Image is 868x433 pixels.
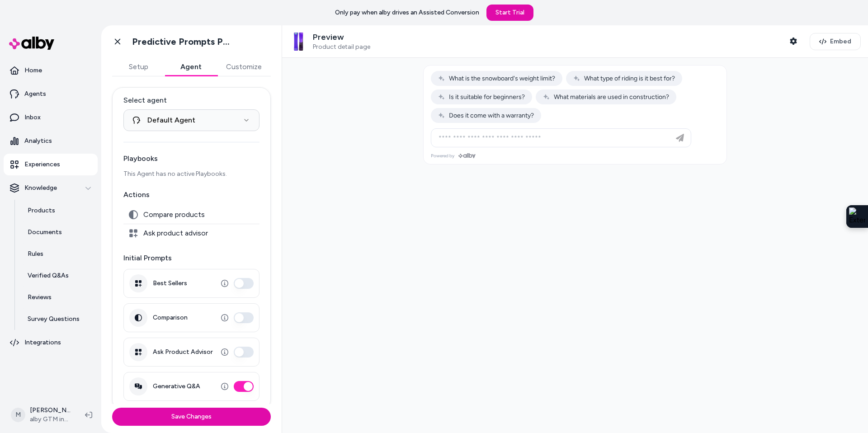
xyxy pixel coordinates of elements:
[4,154,98,175] a: Experiences
[123,189,259,200] p: Actions
[19,287,98,308] a: Reviews
[153,382,200,391] label: Generative Q&A
[123,253,259,264] p: Initial Prompts
[153,279,187,287] label: Best Sellers
[123,153,259,164] p: Playbooks
[28,249,43,259] p: Rules
[313,32,370,42] p: Preview
[24,113,41,122] p: Inbox
[143,229,208,238] span: Ask product advisor
[4,332,98,353] a: Integrations
[5,400,78,429] button: M[PERSON_NAME]alby GTM internal
[28,293,52,302] p: Reviews
[4,130,98,152] a: Analytics
[24,160,60,169] p: Experiences
[4,107,98,128] a: Inbox
[153,348,213,356] label: Ask Product Advisor
[19,221,98,243] a: Documents
[4,60,98,81] a: Home
[132,36,234,47] h1: Predictive Prompts PDP
[19,200,98,221] a: Products
[123,95,259,106] label: Select agent
[335,8,479,17] p: Only pay when alby drives an Assisted Conversion
[28,315,80,324] p: Survey Questions
[849,207,865,226] img: Extension Icon
[217,58,271,76] button: Customize
[28,206,55,215] p: Products
[19,265,98,287] a: Verified Q&As
[30,406,71,415] p: [PERSON_NAME]
[30,415,71,424] span: alby GTM internal
[830,37,851,46] span: Embed
[9,37,54,50] img: alby Logo
[810,33,861,50] button: Embed
[24,136,52,146] p: Analytics
[153,314,188,322] label: Comparison
[24,66,42,75] p: Home
[19,308,98,330] a: Survey Questions
[19,243,98,265] a: Rules
[24,184,57,193] p: Knowledge
[28,271,69,280] p: Verified Q&As
[313,43,370,51] span: Product detail page
[143,210,205,219] span: Compare products
[112,58,165,76] button: Setup
[28,228,62,237] p: Documents
[24,338,61,347] p: Integrations
[165,58,217,76] button: Agent
[486,5,533,21] a: Start Trial
[24,89,46,99] p: Agents
[112,408,271,426] button: Save Changes
[4,83,98,105] a: Agents
[289,33,307,51] img: The Inventory Not Tracked Snowboard - Default Title
[123,169,259,179] p: This Agent has no active Playbooks.
[4,177,98,199] button: Knowledge
[11,408,25,422] span: M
